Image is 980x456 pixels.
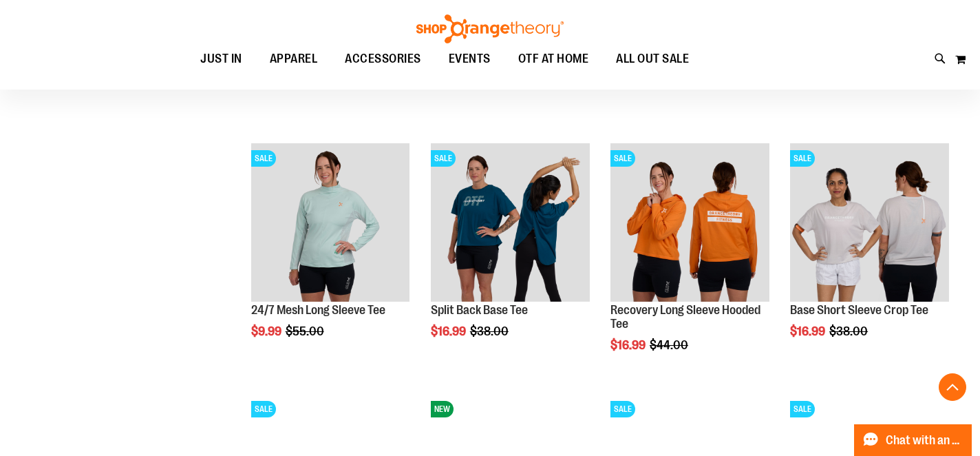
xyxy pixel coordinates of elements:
span: SALE [790,150,815,167]
a: Base Short Sleeve Crop Tee [790,303,928,317]
img: Split Back Base Tee [431,143,590,302]
span: SALE [251,401,276,417]
span: ALL OUT SALE [616,43,689,74]
span: $55.00 [286,324,326,338]
button: Chat with an Expert [854,424,972,456]
span: SALE [610,401,635,417]
span: $16.99 [790,324,827,338]
a: 24/7 Mesh Long Sleeve Tee [251,303,385,317]
img: Shop Orangetheory [414,14,566,43]
span: $9.99 [251,324,284,338]
div: product [783,136,956,374]
img: Main Image of Recovery Long Sleeve Hooded Tee [610,143,769,302]
span: SALE [251,150,276,167]
span: APPAREL [270,43,318,74]
span: NEW [431,401,454,417]
span: ACCESSORIES [345,43,421,74]
span: $38.00 [829,324,870,338]
span: $16.99 [610,338,648,352]
a: Split Back Base TeeSALE [431,143,590,304]
span: SALE [610,150,635,167]
span: $44.00 [650,338,690,352]
a: Recovery Long Sleeve Hooded Tee [610,303,760,331]
a: Split Back Base Tee [431,303,528,317]
img: 24/7 Mesh Long Sleeve Tee [251,143,410,302]
button: Back To Top [939,373,966,401]
div: product [244,136,417,374]
span: $16.99 [431,324,468,338]
span: SALE [790,401,815,417]
div: product [424,136,597,374]
span: OTF AT HOME [518,43,589,74]
a: Main Image of Recovery Long Sleeve Hooded TeeSALE [610,143,769,304]
a: Main Image of Base Short Sleeve Crop TeeSALE [790,143,949,304]
a: 24/7 Mesh Long Sleeve TeeSALE [251,143,410,304]
img: Main Image of Base Short Sleeve Crop Tee [790,143,949,302]
span: EVENTS [449,43,491,74]
div: product [604,136,776,387]
span: Chat with an Expert [886,434,963,447]
span: JUST IN [200,43,242,74]
span: $38.00 [470,324,511,338]
span: SALE [431,150,456,167]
